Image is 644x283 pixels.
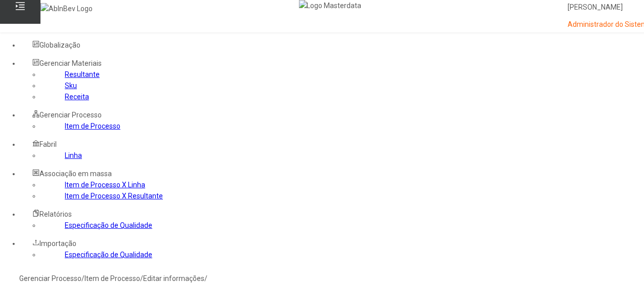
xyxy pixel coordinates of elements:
a: Item de Processo X Linha [65,181,145,189]
a: Sku [65,82,77,90]
span: Gerenciar Processo [39,111,102,119]
a: Gerenciar Processo [19,274,81,282]
a: Receita [65,93,89,101]
a: Especificação de Qualidade [65,221,152,229]
span: Globalização [39,41,80,49]
span: Relatórios [39,210,72,218]
nz-breadcrumb-separator: / [81,274,84,282]
nz-breadcrumb-separator: / [204,274,207,282]
a: Editar informações [143,274,204,282]
nz-breadcrumb-separator: / [140,274,143,282]
span: Importação [39,239,76,248]
a: Resultante [65,70,100,78]
a: Linha [65,151,82,159]
a: Item de Processo [65,122,120,130]
a: Item de Processo [84,274,140,282]
a: Item de Processo X Resultante [65,192,163,200]
span: Gerenciar Materiais [39,59,102,67]
img: AbInBev Logo [40,3,93,14]
span: Fabril [39,140,57,148]
span: Associação em massa [39,170,112,178]
a: Especificação de Qualidade [65,251,152,259]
